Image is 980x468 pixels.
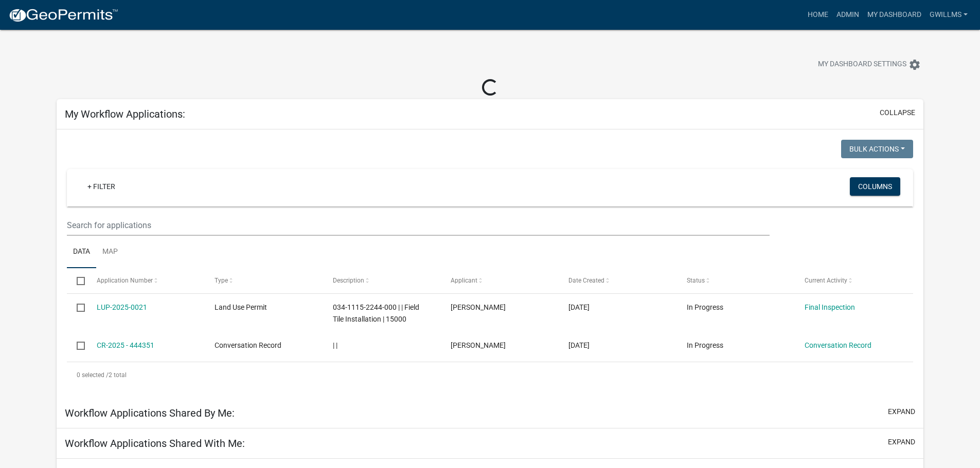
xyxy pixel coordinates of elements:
[323,268,440,293] datatable-header-cell: Description
[97,303,147,311] a: LUP-2025-0021
[888,437,915,447] button: expand
[97,341,154,349] a: CR-2025 - 444351
[333,303,419,323] span: 034-1115-2244-000 | | Field Tile Installation | 15000
[65,108,185,120] h5: My Workflow Applications:
[810,54,929,74] button: My Dashboard Settingssettings
[795,268,913,293] datatable-header-cell: Current Activity
[832,5,863,25] a: Admin
[805,277,847,284] span: Current Activity
[863,5,925,25] a: My Dashboard
[687,277,705,284] span: Status
[805,341,871,349] a: Conversation Record
[87,268,205,293] datatable-header-cell: Application Number
[65,407,235,419] h5: Workflow Applications Shared By Me:
[451,341,506,349] span: Gregor Willms
[925,5,972,25] a: gwillms
[818,59,906,71] span: My Dashboard Settings
[67,236,96,269] a: Data
[97,277,153,284] span: Application Number
[568,341,590,349] span: 07/02/2025
[333,341,337,349] span: | |
[451,277,477,284] span: Applicant
[850,177,900,196] button: Columns
[57,129,923,398] div: collapse
[880,107,915,118] button: collapse
[215,303,267,311] span: Land Use Permit
[888,406,915,417] button: expand
[96,236,124,269] a: Map
[568,277,604,284] span: Date Created
[568,303,590,311] span: 09/19/2025
[805,303,855,311] a: Final Inspection
[841,140,913,158] button: Bulk Actions
[333,277,364,284] span: Description
[77,371,109,379] span: 0 selected /
[804,5,832,25] a: Home
[67,215,769,236] input: Search for applications
[441,268,559,293] datatable-header-cell: Applicant
[559,268,676,293] datatable-header-cell: Date Created
[215,277,228,284] span: Type
[67,362,913,388] div: 2 total
[451,303,506,311] span: Gregor Willms
[687,303,723,311] span: In Progress
[687,341,723,349] span: In Progress
[79,177,123,196] a: + Filter
[908,59,921,71] i: settings
[205,268,323,293] datatable-header-cell: Type
[677,268,795,293] datatable-header-cell: Status
[67,268,86,293] datatable-header-cell: Select
[215,341,281,349] span: Conversation Record
[65,437,245,450] h5: Workflow Applications Shared With Me:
